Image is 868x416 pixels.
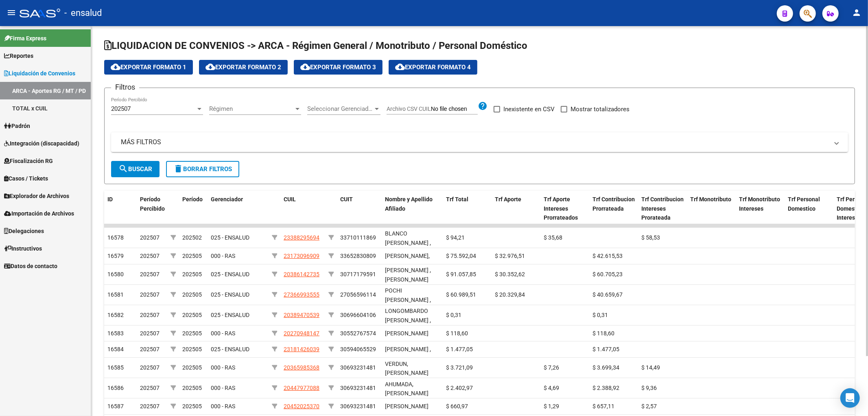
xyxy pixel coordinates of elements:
[690,196,731,202] span: Trf Monotributo
[284,312,319,318] span: 20389470539
[641,234,660,241] span: $ 58,53
[284,271,319,277] span: 20386142735
[385,381,429,397] span: AHUMADA, [PERSON_NAME]
[446,253,476,259] span: $ 75.592,04
[589,191,638,227] datatable-header-cell: Trf Contribucion Prorrateada
[337,191,382,227] datatable-header-cell: CUIT
[385,253,430,259] span: [PERSON_NAME],
[446,196,468,202] span: Trf Total
[593,364,619,371] span: $ 3.699,34
[446,403,468,409] span: $ 660,97
[4,191,69,200] span: Explorador de Archivos
[140,271,160,277] span: 202507
[385,308,431,324] span: LONGOMBARDO [PERSON_NAME] ,
[300,64,376,71] span: Exportar Formato 3
[182,196,203,202] span: Período
[340,329,376,338] div: 30552767574
[340,270,376,279] div: 30717179591
[179,191,208,227] datatable-header-cell: Período
[544,403,559,409] span: $ 1,29
[182,403,202,409] span: 202505
[395,64,471,71] span: Exportar Formato 4
[340,363,376,372] div: 30693231481
[492,191,540,227] datatable-header-cell: Trf Aporte
[4,227,44,236] span: Delegaciones
[4,121,30,130] span: Padrón
[593,253,623,259] span: $ 42.615,53
[4,209,74,218] span: Importación de Archivos
[140,291,160,298] span: 202507
[140,330,160,337] span: 202507
[107,403,124,409] span: 16587
[385,230,431,246] span: BLANCO [PERSON_NAME] ,
[385,330,429,337] span: [PERSON_NAME]
[182,253,202,259] span: 202505
[173,164,183,174] mat-icon: delete
[111,105,131,112] span: 202507
[107,196,113,202] span: ID
[280,191,325,227] datatable-header-cell: CUIL
[385,287,431,303] span: POCHI [PERSON_NAME] ,
[389,60,477,75] button: Exportar Formato 4
[64,4,102,22] span: - ensalud
[593,346,619,352] span: $ 1.477,05
[107,291,124,298] span: 16581
[495,253,525,259] span: $ 32.976,51
[340,345,376,354] div: 30594065529
[852,8,861,18] mat-icon: person
[4,51,33,60] span: Reportes
[840,388,860,408] div: Open Intercom Messenger
[641,196,684,221] span: Trf Contribucion Intereses Prorateada
[211,271,249,277] span: 025 - ENSALUD
[211,312,249,318] span: 025 - ENSALUD
[340,251,376,261] div: 33652830809
[199,60,288,75] button: Exportar Formato 2
[593,312,608,318] span: $ 0,31
[211,346,249,352] span: 025 - ENSALUD
[140,234,160,241] span: 202507
[7,8,16,18] mat-icon: menu
[593,403,614,409] span: $ 657,11
[104,191,137,227] datatable-header-cell: ID
[284,253,319,259] span: 23173096909
[294,60,383,75] button: Exportar Formato 3
[182,291,202,298] span: 202505
[385,196,433,212] span: Nombre y Apellido Afiliado
[211,196,243,202] span: Gerenciador
[446,346,473,352] span: $ 1.477,05
[140,364,160,371] span: 202507
[4,69,75,78] span: Liquidación de Convenios
[739,196,780,212] span: Trf Monotributo Intereses
[111,64,186,71] span: Exportar Formato 1
[340,290,376,299] div: 27056596114
[385,346,431,352] span: [PERSON_NAME] ,
[593,271,623,277] span: $ 60.705,23
[395,62,405,72] mat-icon: cloud_download
[446,234,465,241] span: $ 94,21
[206,62,215,72] mat-icon: cloud_download
[593,385,619,391] span: $ 2.388,92
[300,62,310,72] mat-icon: cloud_download
[788,196,820,212] span: Trf Personal Domestico
[209,105,294,112] span: Régimen
[182,312,202,318] span: 202505
[107,253,124,259] span: 16579
[182,346,202,352] span: 202505
[4,34,46,43] span: Firma Express
[107,312,124,318] span: 16582
[121,138,829,147] mat-panel-title: MÁS FILTROS
[495,196,521,202] span: Trf Aporte
[544,364,559,371] span: $ 7,26
[182,271,202,277] span: 202505
[284,196,296,202] span: CUIL
[182,330,202,337] span: 202505
[544,385,559,391] span: $ 4,69
[593,196,635,212] span: Trf Contribucion Prorrateada
[785,191,833,227] datatable-header-cell: Trf Personal Domestico
[173,165,232,173] span: Borrar Filtros
[4,262,57,271] span: Datos de contacto
[478,101,488,111] mat-icon: help
[140,196,165,212] span: Período Percibido
[340,310,376,320] div: 30696604106
[4,174,48,183] span: Casos / Tickets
